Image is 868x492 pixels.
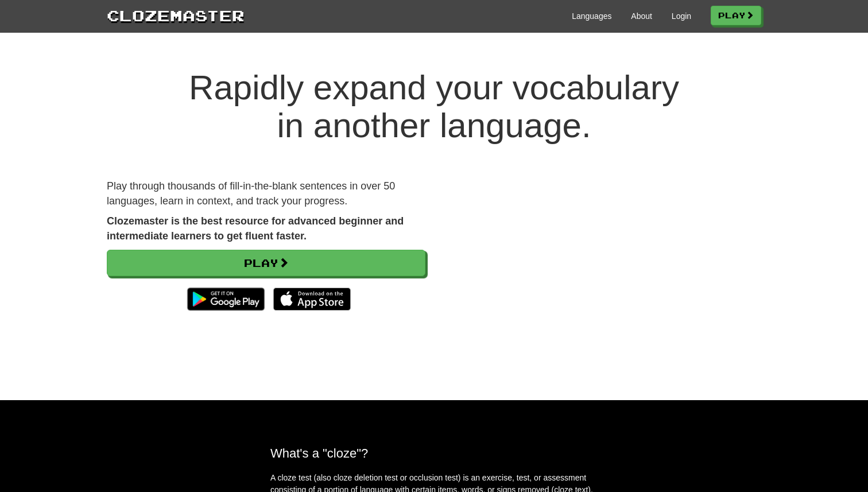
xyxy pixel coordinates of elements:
[107,5,245,26] a: Clozemaster
[631,10,652,22] a: About
[107,250,425,276] a: Play
[273,288,351,311] img: Download_on_the_App_Store_Badge_US-UK_135x40-25178aeef6eb6b83b96f5f2d004eda3bffbb37122de64afbaef7...
[672,10,691,22] a: Login
[270,446,598,460] h2: What's a "cloze"?
[107,215,404,242] strong: Clozemaster is the best resource for advanced beginner and intermediate learners to get fluent fa...
[181,282,270,316] img: Get it on Google Play
[107,179,425,208] p: Play through thousands of fill-in-the-blank sentences in over 50 languages, learn in context, and...
[711,6,761,25] a: Play
[572,10,611,22] a: Languages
